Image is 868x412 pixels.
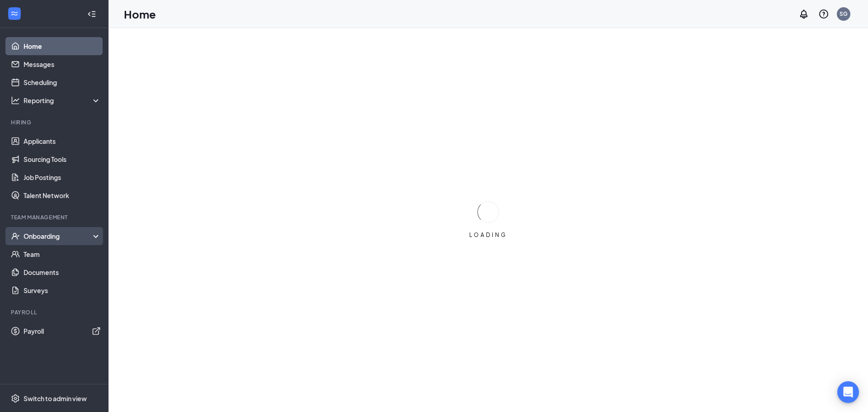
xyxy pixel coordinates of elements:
div: Onboarding [24,232,93,241]
div: Team Management [11,213,99,221]
a: Talent Network [24,186,101,204]
a: Job Postings [24,168,101,186]
div: Payroll [11,308,99,316]
a: Home [24,37,101,55]
h1: Home [124,6,156,22]
a: Scheduling [24,73,101,91]
a: Surveys [24,281,101,299]
a: Team [24,245,101,263]
svg: UserCheck [11,232,20,241]
svg: Collapse [87,9,96,19]
svg: Analysis [11,96,20,105]
a: Messages [24,55,101,73]
a: Sourcing Tools [24,150,101,168]
div: Switch to admin view [24,394,87,403]
div: Hiring [11,118,99,126]
svg: WorkstreamLogo [10,9,19,18]
div: Open Intercom Messenger [837,381,859,403]
div: Reporting [24,96,101,105]
svg: QuestionInfo [818,9,829,19]
svg: Notifications [798,9,809,19]
div: SG [840,10,848,18]
a: Applicants [24,132,101,150]
a: PayrollExternalLink [24,322,101,340]
a: Documents [24,263,101,281]
div: LOADING [466,231,511,239]
svg: Settings [11,394,20,403]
